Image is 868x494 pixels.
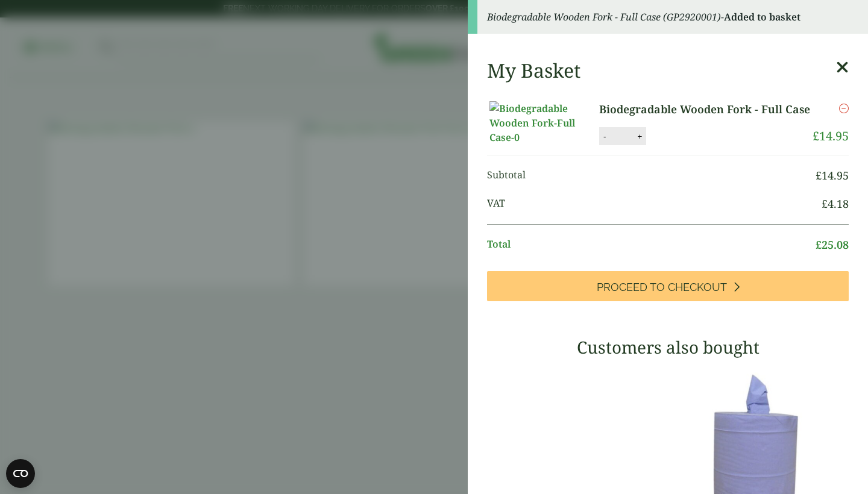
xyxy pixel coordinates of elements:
[816,168,822,183] span: £
[487,271,849,301] a: Proceed to Checkout
[487,237,816,253] span: Total
[822,196,828,211] span: £
[816,237,822,252] span: £
[489,101,598,145] img: Biodegradable Wooden Fork-Full Case-0
[6,459,35,488] button: Open CMP widget
[634,131,646,142] button: +
[487,167,816,184] span: Subtotal
[816,237,849,252] bdi: 25.08
[487,337,849,358] h3: Customers also bought
[822,196,849,211] bdi: 4.18
[813,128,819,144] span: £
[487,196,822,212] span: VAT
[839,101,849,116] a: Remove this item
[600,131,609,142] button: -
[599,101,811,117] a: Biodegradable Wooden Fork - Full Case
[487,10,721,23] em: Biodegradable Wooden Fork - Full Case (GP2920001)
[724,10,800,23] strong: Added to basket
[597,281,727,294] span: Proceed to Checkout
[487,59,580,82] h2: My Basket
[816,168,849,183] bdi: 14.95
[813,128,849,144] bdi: 14.95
